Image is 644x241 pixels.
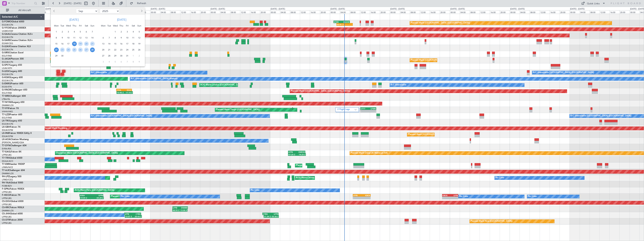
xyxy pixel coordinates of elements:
[139,8,144,14] button: Next month
[137,59,142,64] span: 9
[136,29,142,35] div: 5-10-2025
[112,59,118,65] div: 5-11-2025
[83,23,89,29] div: Sat
[77,47,83,53] div: 26-9-2025
[106,53,112,59] div: 28-10-2025
[76,9,98,13] select: Select month
[90,35,95,40] span: 14
[89,47,95,53] div: 28-9-2025
[119,53,124,58] span: 30
[131,35,136,40] span: 11
[113,29,118,34] span: 1
[101,35,106,40] span: 6
[83,29,89,35] div: 6-9-2025
[90,47,95,52] span: 28
[100,9,120,13] select: Select year
[113,41,118,46] span: 15
[118,59,124,65] div: 6-11-2025
[53,41,59,47] div: 15-9-2025
[124,29,130,35] div: 3-10-2025
[106,41,112,47] div: 14-10-2025
[125,41,130,46] span: 17
[77,23,83,29] div: Fri
[124,41,130,47] div: 17-10-2025
[78,35,83,40] span: 12
[60,41,65,46] span: 16
[106,47,112,53] div: 21-10-2025
[72,41,77,46] span: 18
[101,59,106,64] span: 3
[89,35,95,41] div: 14-9-2025
[89,23,95,29] div: Sun
[131,29,136,34] span: 4
[100,23,106,29] div: Mon
[72,29,77,34] span: 4
[101,47,106,52] span: 20
[136,59,142,65] div: 9-11-2025
[100,53,106,59] div: 27-10-2025
[71,47,77,53] div: 25-9-2025
[119,41,124,46] span: 16
[71,29,77,35] div: 4-9-2025
[112,41,118,47] div: 15-10-2025
[59,29,65,35] div: 2-9-2025
[112,47,118,53] div: 22-10-2025
[124,59,130,65] div: 7-11-2025
[119,59,124,64] span: 6
[53,47,59,53] div: 22-9-2025
[112,53,118,59] div: 29-10-2025
[113,35,118,40] span: 8
[60,47,65,52] span: 23
[124,23,130,29] div: Fri
[113,53,118,58] span: 29
[107,59,112,64] span: 4
[119,29,124,34] span: 2
[78,41,83,46] span: 19
[136,41,142,47] div: 19-10-2025
[107,47,112,52] span: 21
[71,23,77,29] div: Thu
[83,41,89,47] div: 20-9-2025
[100,35,106,41] div: 6-10-2025
[65,35,71,41] div: 10-9-2025
[130,59,136,65] div: 8-11-2025
[53,29,59,35] div: 1-9-2025
[118,23,124,29] div: Thu
[124,35,130,41] div: 10-10-2025
[107,35,112,40] span: 7
[54,53,59,58] span: 29
[137,35,142,40] span: 12
[130,29,136,35] div: 4-10-2025
[125,59,130,64] span: 7
[136,23,142,29] div: Sun
[53,23,59,29] div: Mon
[118,35,124,41] div: 9-10-2025
[60,53,65,58] span: 30
[77,41,83,47] div: 19-9-2025
[89,29,95,35] div: 7-9-2025
[119,35,124,40] span: 9
[131,47,136,52] span: 25
[100,59,106,65] div: 3-11-2025
[137,53,142,58] span: 2
[71,41,77,47] div: 18-9-2025
[60,35,65,40] span: 9
[100,41,106,47] div: 13-10-2025
[107,53,112,58] span: 28
[65,23,71,29] div: Wed
[65,41,71,47] div: 17-9-2025
[112,23,118,29] div: Wed
[71,35,77,41] div: 11-9-2025
[131,41,136,46] span: 18
[54,35,59,40] span: 8
[125,53,130,58] span: 31
[59,41,65,47] div: 16-9-2025
[59,53,65,59] div: 30-9-2025
[84,47,89,52] span: 27
[66,29,71,34] span: 3
[59,47,65,53] div: 23-9-2025
[52,8,56,14] button: Previous month
[65,29,71,35] div: 3-9-2025
[137,47,142,52] span: 26
[84,35,89,40] span: 13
